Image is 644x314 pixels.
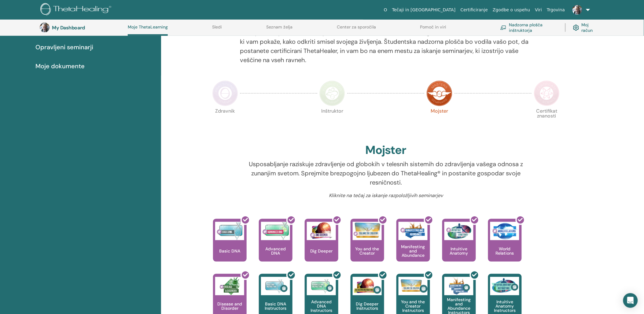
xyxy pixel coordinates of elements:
img: Dig Deeper Instructors [353,277,382,295]
p: World Relations [488,247,522,255]
a: Center za sporočila [337,24,376,34]
img: You and the Creator Instructors [399,277,428,295]
img: Practitioner [212,80,238,106]
img: Manifesting and Abundance [399,222,428,240]
a: Tečaji in [GEOGRAPHIC_DATA] [390,4,458,16]
img: Basic DNA [215,222,244,240]
a: Manifesting and Abundance Manifesting and Abundance [396,219,430,274]
p: Advanced DNA Instructors [305,300,338,312]
a: Basic DNA Basic DNA [213,219,247,274]
a: Intuitive Anatomy Intuitive Anatomy [442,219,476,274]
img: Advanced DNA Instructors [307,277,336,295]
a: Pomoč in viri [420,24,447,34]
img: default.jpg [572,5,582,15]
p: Vaše potovanje se začne tukaj; dobrodošli na sedežu ThetaLearning. Naučite se svetovno znane tehn... [240,28,532,65]
img: logo.png [40,3,113,17]
p: Intuitive Anatomy [442,247,476,255]
p: Intuitive Anatomy Instructors [488,300,522,312]
img: Manifesting and Abundance Instructors [444,277,473,295]
img: Intuitive Anatomy Instructors [490,277,519,295]
a: Trgovina [544,4,567,16]
a: Moje ThetaLearning [128,24,168,36]
span: Moje dokumente [35,62,85,71]
a: World Relations World Relations [488,219,522,274]
a: You and the Creator You and the Creator [351,219,384,274]
p: Disease and Disorder [213,302,247,310]
p: Manifesting and Abundance [396,245,430,257]
a: Certificiranje [458,4,491,16]
p: You and the Creator Instructors [396,300,430,312]
a: O [381,4,390,16]
img: Dig Deeper [307,222,336,240]
p: Zdravnik [212,109,238,134]
img: Intuitive Anatomy [444,222,473,240]
p: Dig Deeper [308,249,335,253]
img: default.jpg [40,23,50,32]
img: Instructor [319,80,345,106]
p: Basic DNA Instructors [259,302,293,310]
p: You and the Creator [351,247,384,255]
img: You and the Creator [353,222,382,239]
p: Usposabljanje raziskuje zdravljenje od globokih v telesnih sistemih do zdravljenja vašega odnosa ... [240,159,532,187]
img: Basic DNA Instructors [261,277,290,295]
img: Disease and Disorder [215,277,244,295]
p: Certifikat znanosti [534,109,560,134]
span: Opravljeni seminarji [35,43,93,52]
div: Open Intercom Messenger [623,293,638,308]
img: World Relations [490,222,519,240]
a: Moj račun [573,21,598,34]
a: Dig Deeper Dig Deeper [305,219,338,274]
a: Seznam želja [266,24,293,34]
h2: Mojster [366,143,407,157]
img: chalkboard-teacher.svg [500,25,506,30]
h3: My Dashboard [52,25,113,31]
a: Nadzorna plošča inštruktorja [500,21,558,34]
a: Advanced DNA Advanced DNA [259,219,293,274]
img: Advanced DNA [261,222,290,240]
p: Inštruktor [319,109,345,134]
p: Kliknite na tečaj za iskanje razpoložljivih seminarjev [240,192,532,199]
img: cog.svg [573,23,579,32]
a: Sledi [212,24,222,34]
a: Zgodbe o uspehu [490,4,532,16]
a: Viri [533,4,545,16]
img: Master [427,80,452,106]
p: Advanced DNA [259,247,293,255]
p: Dig Deeper Instructors [351,302,384,310]
p: Mojster [427,109,452,134]
img: Certificate of Science [534,80,560,106]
